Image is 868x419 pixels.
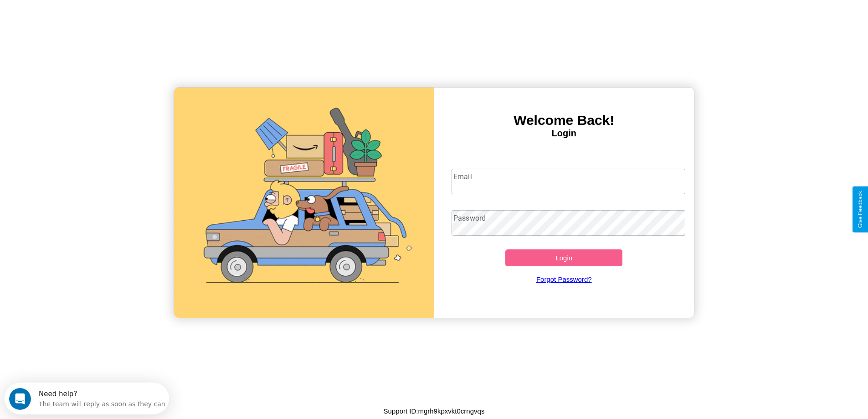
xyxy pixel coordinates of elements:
img: gif [174,88,434,318]
iframe: Intercom live chat discovery launcher [5,383,169,414]
p: Support ID: mgrh9kpxvkt0crngvqs [384,405,485,417]
div: Need help? [34,8,161,15]
div: Give Feedback [857,191,863,228]
h3: Welcome Back! [434,113,694,128]
h4: Login [434,128,694,139]
div: Open Intercom Messenger [4,4,169,29]
button: Login [505,249,622,266]
div: The team will reply as soon as they can [34,15,161,25]
iframe: Intercom live chat [9,388,31,410]
a: Forgot Password? [447,266,681,292]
